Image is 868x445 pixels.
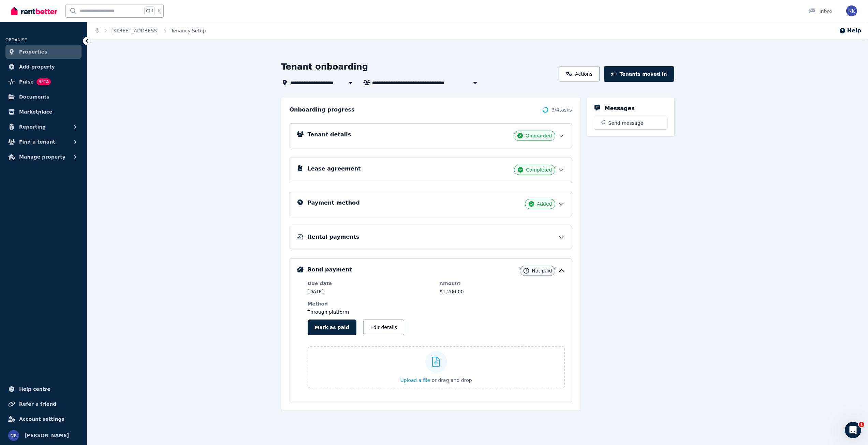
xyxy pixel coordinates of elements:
span: Not paid [532,267,552,274]
span: Help centre [19,385,50,393]
a: Help centre [5,382,82,396]
span: Completed [526,166,552,173]
h5: Rental payments [308,233,359,241]
button: Find a tenant [5,135,82,149]
h5: Messages [605,104,635,113]
h2: Onboarding progress [290,106,355,114]
button: Reporting [5,120,82,134]
img: Nima Khorsandi [8,430,19,441]
dt: Due date [308,280,433,287]
iframe: Intercom live chat [845,422,861,438]
dt: Amount [440,280,565,287]
span: Add property [19,63,55,71]
a: Documents [5,90,82,104]
span: Ctrl [144,6,155,15]
dd: $1,200.00 [440,288,565,295]
span: Send message [608,120,644,127]
dd: Through platform [308,309,433,315]
span: Added [537,201,552,207]
dt: Method [308,300,433,307]
span: 1 [859,422,864,427]
a: [STREET_ADDRESS] [112,28,159,33]
span: Pulse [19,78,34,86]
span: or drag and drop [432,377,472,383]
span: Documents [19,93,49,101]
button: Mark as paid [308,320,356,335]
button: Tenants moved in [604,66,674,82]
h1: Tenant onboarding [281,61,368,72]
span: Refer a friend [19,400,56,408]
span: Properties [19,48,47,56]
img: Bond Details [297,266,304,272]
dd: [DATE] [308,288,433,295]
span: Tenancy Setup [171,27,206,34]
h5: Bond payment [308,266,352,274]
button: Send message [594,117,667,129]
img: RentBetter [11,6,57,16]
img: Rental Payments [297,234,304,239]
span: Marketplace [19,108,52,116]
span: BETA [36,78,51,85]
a: Properties [5,45,82,59]
a: Actions [559,66,600,82]
a: Refer a friend [5,397,82,411]
button: Help [839,27,861,35]
a: Account settings [5,412,82,426]
nav: Breadcrumb [87,22,214,40]
span: ORGANISE [5,38,27,42]
div: Inbox [809,8,833,15]
h5: Lease agreement [308,165,361,173]
span: [PERSON_NAME] [25,431,69,440]
button: Upload a file or drag and drop [400,377,472,384]
h5: Payment method [308,199,360,207]
span: Onboarded [526,132,552,139]
button: Edit details [363,320,404,335]
span: Account settings [19,415,64,423]
span: Manage property [19,153,65,161]
span: Reporting [19,123,46,131]
img: Nima Khorsandi [846,5,857,16]
span: k [158,8,160,14]
button: Manage property [5,150,82,164]
a: Add property [5,60,82,74]
span: 3 / 4 tasks [551,106,572,113]
a: Marketplace [5,105,82,119]
h5: Tenant details [308,131,351,139]
span: Upload a file [400,377,430,383]
span: Find a tenant [19,138,55,146]
a: PulseBETA [5,75,82,89]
